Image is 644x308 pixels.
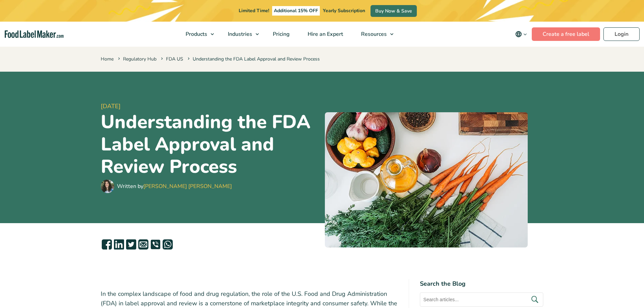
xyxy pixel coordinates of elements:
[359,30,387,38] span: Resources
[101,180,114,193] img: Maria Abi Hanna - Food Label Maker
[532,27,600,41] a: Create a free label
[101,56,114,62] a: Home
[117,182,232,190] div: Written by
[177,22,217,47] a: Products
[272,6,320,16] span: Additional 15% OFF
[184,30,208,38] span: Products
[123,56,157,62] a: Regulatory Hub
[271,30,290,38] span: Pricing
[166,56,183,62] a: FDA US
[420,292,543,307] input: Search articles...
[101,102,319,111] span: [DATE]
[264,22,297,47] a: Pricing
[323,7,365,14] span: Yearly Subscription
[420,279,543,288] h4: Search the Blog
[219,22,262,47] a: Industries
[603,27,640,41] a: Login
[352,22,397,47] a: Resources
[371,5,417,17] a: Buy Now & Save
[101,111,319,178] h1: Understanding the FDA Label Approval and Review Process
[306,30,344,38] span: Hire an Expert
[226,30,253,38] span: Industries
[299,22,351,47] a: Hire an Expert
[143,183,232,190] a: [PERSON_NAME] [PERSON_NAME]
[239,7,269,14] span: Limited Time!
[186,56,320,62] span: Understanding the FDA Label Approval and Review Process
